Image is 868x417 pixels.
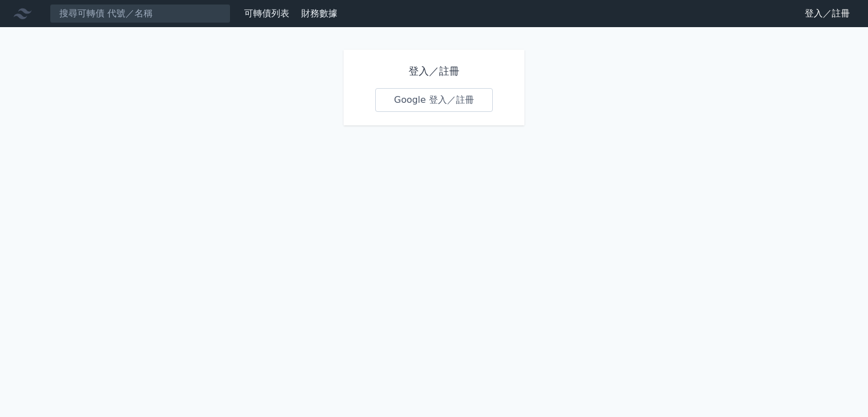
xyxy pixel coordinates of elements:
a: Google 登入／註冊 [375,88,493,112]
a: 登入／註冊 [796,5,859,23]
a: 財務數據 [301,8,337,19]
input: 搜尋可轉債 代號／名稱 [50,4,231,23]
a: 可轉債列表 [244,8,289,19]
h1: 登入／註冊 [375,63,493,79]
